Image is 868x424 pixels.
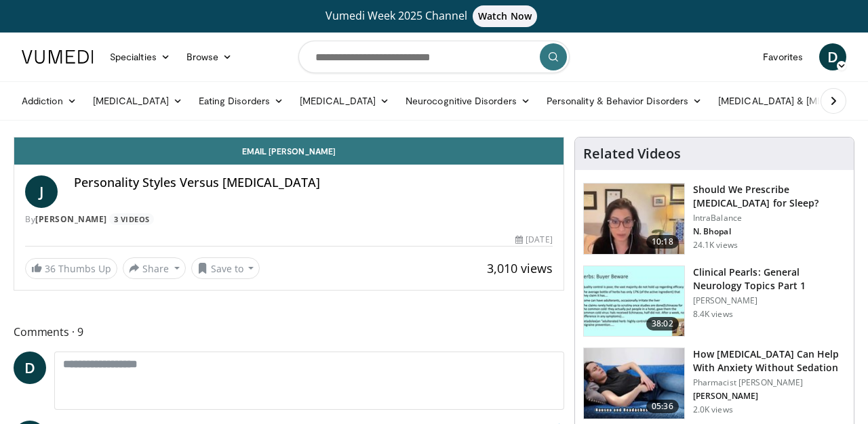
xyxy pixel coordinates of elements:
a: Browse [178,43,241,70]
h4: Related Videos [583,146,681,162]
p: N. Bhopal [693,226,846,237]
a: 10:18 Should We Prescribe [MEDICAL_DATA] for Sleep? IntraBalance N. Bhopal 24.1K views [583,183,846,255]
p: [PERSON_NAME] [693,295,846,306]
p: 8.4K views [693,309,733,320]
a: 3 Videos [109,213,154,225]
a: [PERSON_NAME] [35,213,107,225]
img: f7087805-6d6d-4f4e-b7c8-917543aa9d8d.150x105_q85_crop-smart_upscale.jpg [584,184,684,254]
h3: How [MEDICAL_DATA] Can Help With Anxiety Without Sedation [693,347,846,375]
h3: Clinical Pearls: General Neurology Topics Part 1 [693,266,846,293]
p: [PERSON_NAME] [693,391,846,402]
div: By [25,213,553,226]
img: 7bfe4765-2bdb-4a7e-8d24-83e30517bd33.150x105_q85_crop-smart_upscale.jpg [584,348,684,419]
a: [MEDICAL_DATA] [292,87,397,114]
span: 38:02 [646,317,679,331]
a: Vumedi Week 2025 ChannelWatch Now [24,5,844,27]
h3: Should We Prescribe [MEDICAL_DATA] for Sleep? [693,183,846,210]
a: 36 Thumbs Up [25,258,117,279]
a: Favorites [755,43,811,70]
a: Specialties [102,43,178,70]
span: Watch Now [473,5,537,27]
span: 36 [45,262,56,275]
a: Eating Disorders [191,87,292,114]
p: 2.0K views [693,404,733,415]
p: 24.1K views [693,240,738,251]
span: Comments 9 [14,323,564,341]
button: Save to [191,257,260,279]
span: 10:18 [646,235,679,249]
a: D [14,352,46,384]
a: Email [PERSON_NAME] [14,137,564,165]
a: 38:02 Clinical Pearls: General Neurology Topics Part 1 [PERSON_NAME] 8.4K views [583,266,846,337]
a: [MEDICAL_DATA] [85,87,191,114]
input: Search topics, interventions [298,41,570,73]
a: 05:36 How [MEDICAL_DATA] Can Help With Anxiety Without Sedation Pharmacist [PERSON_NAME] [PERSON_... [583,347,846,419]
a: Neurocognitive Disorders [397,87,538,114]
a: D [819,43,846,70]
img: 91ec4e47-6cc3-4d45-a77d-be3eb23d61cb.150x105_q85_crop-smart_upscale.jpg [584,266,684,337]
p: IntraBalance [693,213,846,224]
a: J [25,175,58,208]
h4: Personality Styles Versus [MEDICAL_DATA] [74,175,553,190]
p: Pharmacist [PERSON_NAME] [693,377,846,388]
img: VuMedi Logo [22,50,94,64]
a: Addiction [14,87,85,114]
button: Share [123,257,186,279]
div: [DATE] [515,234,552,246]
span: 3,010 views [487,260,553,276]
a: Personality & Behavior Disorders [538,87,710,114]
span: 05:36 [646,400,679,413]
